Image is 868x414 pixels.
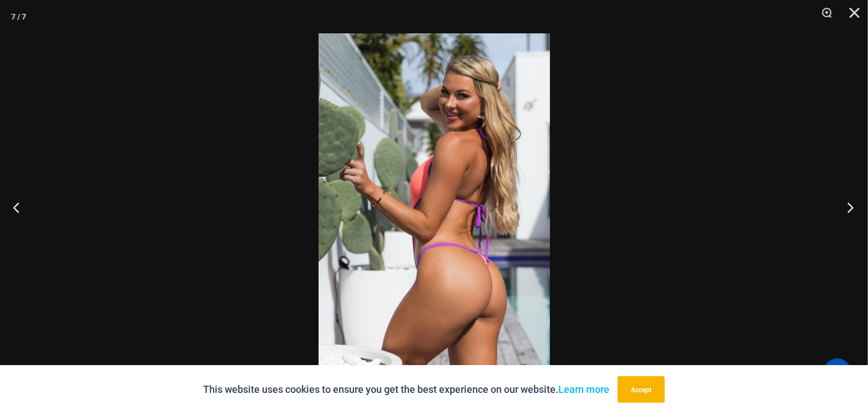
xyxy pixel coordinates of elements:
[11,8,26,25] div: 7 / 7
[826,179,868,235] button: Next
[558,383,609,395] a: Learn more
[203,381,609,398] p: This website uses cookies to ensure you get the best experience on our website.
[618,376,665,403] button: Accept
[319,33,550,381] img: Wild Card Neon Bliss 819 One Piece 02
